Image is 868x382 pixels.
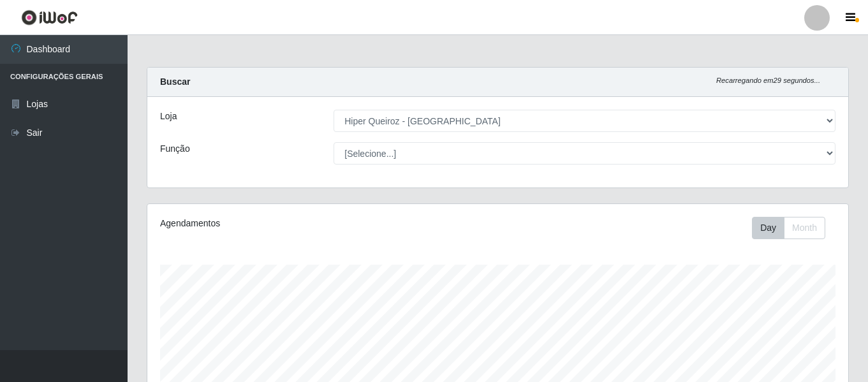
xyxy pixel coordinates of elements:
[21,10,78,26] img: CoreUI Logo
[752,217,784,239] button: Day
[752,217,825,239] div: First group
[716,77,820,84] i: Recarregando em 29 segundos...
[752,217,835,239] div: Toolbar with button groups
[160,217,430,230] div: Agendamentos
[160,77,190,87] strong: Buscar
[160,110,177,123] label: Loja
[784,217,825,239] button: Month
[160,142,190,156] label: Função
